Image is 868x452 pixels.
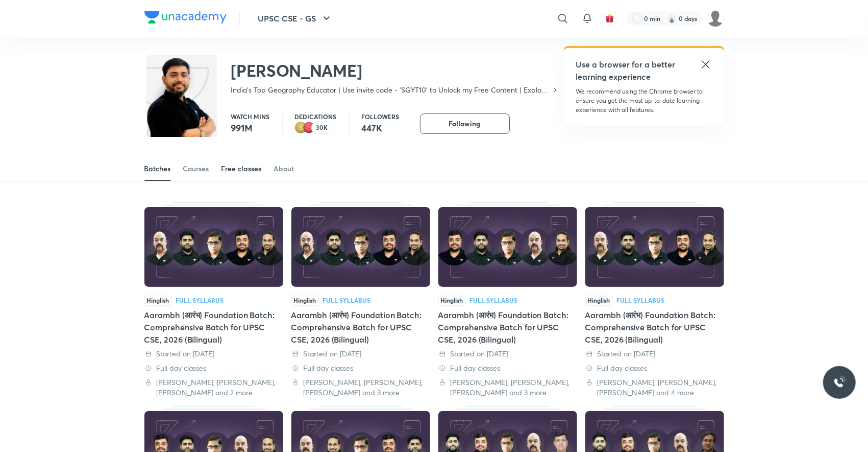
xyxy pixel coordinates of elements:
[183,164,209,174] div: Courses
[576,58,678,83] h5: Use a browser for a better learning experience
[420,114,510,134] button: Following
[144,309,283,346] div: Aarambh (आरंभ) Foundation Batch: Comprehensive Batch for UPSC CSE, 2026 (Bilingual)
[144,164,171,174] div: Batches
[274,164,294,174] div: About
[585,377,724,398] div: Sudarshan Gurjar, Dr Sidharth Arora, Arti Chhawari and 4 more
[221,156,262,181] a: Free classes
[438,202,577,398] div: Aarambh (आरंभ) Foundation Batch: Comprehensive Batch for UPSC CSE, 2026 (Bilingual)
[585,309,724,346] div: Aarambh (आरंभ) Foundation Batch: Comprehensive Batch for UPSC CSE, 2026 (Bilingual)
[438,377,577,398] div: Sudarshan Gurjar, Dr Sidharth Arora, Arti Chhawari and 3 more
[707,10,724,27] img: Sapna Yadav
[183,156,209,181] a: Courses
[144,363,283,373] div: Full day classes
[316,124,328,131] p: 30K
[221,164,262,174] div: Free classes
[617,297,665,303] div: Full Syllabus
[144,377,283,398] div: Sudarshan Gurjar, Dr Sidharth Arora, Mrunal Patel and 2 more
[144,156,171,181] a: Batches
[291,207,430,287] img: Thumbnail
[438,349,577,359] div: Started on 17 Jul 2025
[295,114,337,120] p: Dedications
[323,297,371,303] div: Full Syllabus
[144,11,227,26] a: Company Logo
[144,295,172,306] span: Hinglish
[585,349,724,359] div: Started on 9 Jul 2025
[291,202,430,398] div: Aarambh (आरंभ) Foundation Batch: Comprehensive Batch for UPSC CSE, 2026 (Bilingual)
[291,295,319,306] span: Hinglish
[438,363,577,373] div: Full day classes
[252,8,339,29] button: UPSC CSE - GS
[231,60,559,81] h2: [PERSON_NAME]
[585,363,724,373] div: Full day classes
[144,202,283,398] div: Aarambh (आरंभ) Foundation Batch: Comprehensive Batch for UPSC CSE, 2026 (Bilingual)
[295,122,307,134] img: educator badge2
[176,297,224,303] div: Full Syllabus
[438,207,577,287] img: Thumbnail
[231,114,270,120] p: Watch mins
[605,14,614,23] img: avatar
[144,349,283,359] div: Started on 29 Aug 2025
[667,13,677,24] img: streak
[144,207,283,287] img: Thumbnail
[470,297,518,303] div: Full Syllabus
[146,57,217,155] img: class
[602,10,618,27] button: avatar
[833,376,846,389] img: ttu
[362,122,400,134] p: 447K
[438,295,466,306] span: Hinglish
[449,119,481,129] span: Following
[576,87,712,115] p: We recommend using the Chrome browser to ensure you get the most up-to-date learning experience w...
[585,207,724,287] img: Thumbnail
[585,295,613,306] span: Hinglish
[362,114,400,120] p: Followers
[144,11,227,24] img: Company Logo
[303,122,315,134] img: educator badge1
[291,309,430,346] div: Aarambh (आरंभ) Foundation Batch: Comprehensive Batch for UPSC CSE, 2026 (Bilingual)
[291,349,430,359] div: Started on 31 Jul 2025
[274,156,294,181] a: About
[585,202,724,398] div: Aarambh (आरंभ) Foundation Batch: Comprehensive Batch for UPSC CSE, 2026 (Bilingual)
[231,85,551,95] p: India's Top Geography Educator | Use invite code - 'SGYT10' to Unlock my Free Content | Explore t...
[291,363,430,373] div: Full day classes
[438,309,577,346] div: Aarambh (आरंभ) Foundation Batch: Comprehensive Batch for UPSC CSE, 2026 (Bilingual)
[231,122,270,134] p: 991M
[291,377,430,398] div: Sudarshan Gurjar, Dr Sidharth Arora, Arti Chhawari and 3 more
